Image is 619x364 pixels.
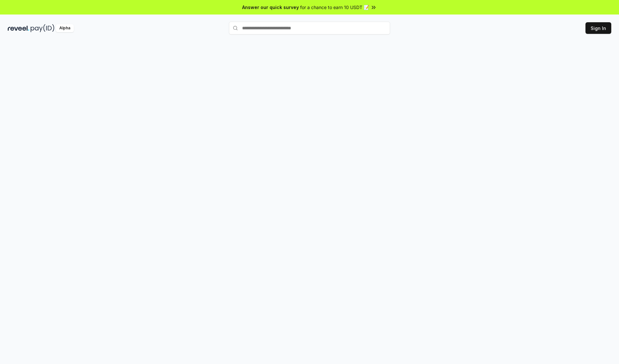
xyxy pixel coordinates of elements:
img: reveel_dark [8,24,29,32]
img: pay_id [31,24,54,32]
div: Alpha [56,24,74,32]
span: Answer our quick survey [242,4,299,11]
button: Sign In [585,22,611,34]
span: for a chance to earn 10 USDT 📝 [300,4,369,11]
